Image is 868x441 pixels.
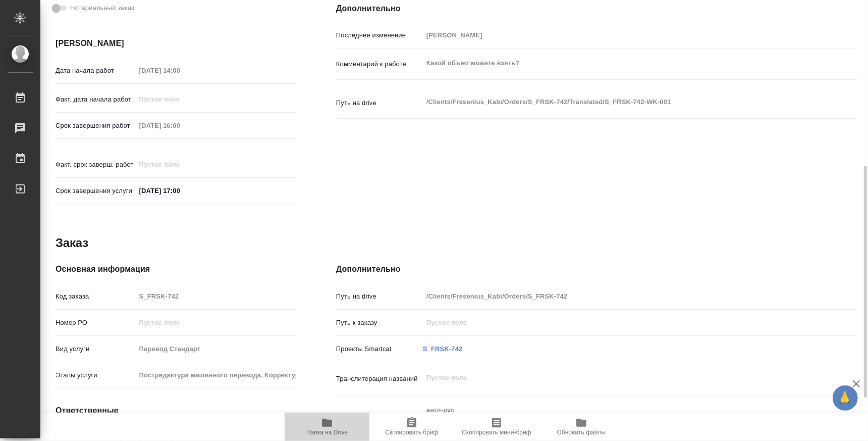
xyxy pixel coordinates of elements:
[136,183,224,198] input: ✎ Введи что-нибудь
[306,429,348,436] span: Папка на Drive
[837,387,854,409] span: 🙏
[336,59,423,69] p: Комментарий к работе
[462,429,531,436] span: Скопировать мини-бриф
[833,385,858,411] button: 🙏
[136,92,224,107] input: Пустое поле
[454,413,539,441] button: Скопировать мини-бриф
[336,318,423,328] p: Путь к заказу
[423,289,813,304] input: Пустое поле
[336,344,423,354] p: Проекты Smartcat
[423,93,813,111] textarea: /Clients/Fresenius_Kabi/Orders/S_FRSK-742/Translated/S_FRSK-742-WK-001
[336,374,423,384] p: Транслитерация названий
[385,429,438,436] span: Скопировать бриф
[56,318,136,328] p: Номер РО
[56,160,136,170] p: Факт. срок заверш. работ
[136,341,296,356] input: Пустое поле
[136,118,224,133] input: Пустое поле
[56,186,136,196] p: Срок завершения услуги
[423,402,813,439] textarea: англ-рус 24.09 synopses-indiv-studies - стр 1-12 включительно (остальные не нужны)
[56,37,296,50] h4: [PERSON_NAME]
[369,413,454,441] button: Скопировать бриф
[423,28,813,42] input: Пустое поле
[336,291,423,302] p: Путь на drive
[56,291,136,302] p: Код заказа
[557,429,606,436] span: Обновить файлы
[336,98,423,108] p: Путь на drive
[56,121,136,131] p: Срок завершения работ
[56,405,296,417] h4: Ответственные
[70,3,134,13] span: Нотариальный заказ
[56,94,136,105] p: Факт. дата начала работ
[336,3,857,15] h4: Дополнительно
[56,370,136,380] p: Этапы услуги
[136,289,296,304] input: Пустое поле
[423,345,463,353] a: S_FRSK-742
[136,63,224,78] input: Пустое поле
[136,315,296,330] input: Пустое поле
[56,263,296,275] h4: Основная информация
[56,235,88,251] h2: Заказ
[56,66,136,76] p: Дата начала работ
[136,368,296,382] input: Пустое поле
[539,413,624,441] button: Обновить файлы
[423,315,813,330] input: Пустое поле
[285,413,369,441] button: Папка на Drive
[336,263,857,275] h4: Дополнительно
[423,55,813,72] textarea: Какой объем можете взять?
[136,157,224,172] input: Пустое поле
[56,344,136,354] p: Вид услуги
[336,30,423,40] p: Последнее изменение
